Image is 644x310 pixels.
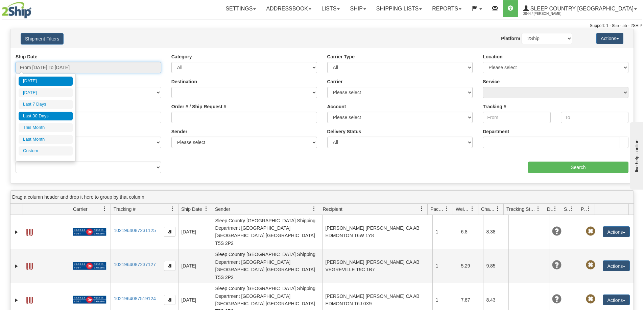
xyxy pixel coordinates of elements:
span: Weight [456,206,470,213]
label: Tracking # [483,103,506,110]
img: 20 - Canada Post [73,295,106,304]
img: 20 - Canada Post [73,262,106,270]
li: Last 30 Days [19,112,73,121]
a: Ship [345,0,371,17]
label: Department [483,128,509,135]
span: Delivery Status [547,206,553,213]
label: Ship Date [16,53,38,60]
li: [DATE] [19,88,73,97]
li: Last Month [19,135,73,144]
td: 8.38 [483,215,508,249]
span: Pickup Not Assigned [586,260,595,270]
span: Ship Date [181,206,202,213]
a: Tracking # filter column settings [167,203,178,215]
a: Shipment Issues filter column settings [566,203,578,215]
td: [PERSON_NAME] [PERSON_NAME] CA AB VEGREVILLE T9C 1B7 [322,249,432,283]
label: Sender [171,128,187,135]
label: Category [171,53,192,60]
a: 1021964087231125 [114,228,156,233]
label: Account [327,103,346,110]
a: Recipient filter column settings [416,203,427,215]
label: Carrier Type [327,53,355,60]
label: Service [483,78,500,85]
input: Search [528,162,628,173]
span: Unknown [552,260,562,270]
span: Pickup Status [581,206,587,213]
td: 5.29 [458,249,483,283]
button: Actions [596,33,623,44]
button: Copy to clipboard [164,227,175,237]
a: 1021964087237127 [114,262,156,267]
span: Unknown [552,227,562,236]
span: Pickup Not Assigned [586,294,595,304]
a: Expand [13,229,20,235]
a: Delivery Status filter column settings [549,203,561,215]
a: Expand [13,263,20,270]
span: Unknown [552,294,562,304]
td: 6.8 [458,215,483,249]
a: Packages filter column settings [441,203,453,215]
a: Weight filter column settings [467,203,478,215]
a: Lists [316,0,345,17]
label: Order # / Ship Request # [171,103,226,110]
div: grid grouping header [10,191,634,204]
label: Platform [501,35,520,42]
label: Destination [171,78,197,85]
td: [PERSON_NAME] [PERSON_NAME] CA AB EDMONTON T6W 1Y8 [322,215,432,249]
a: Label [26,294,33,305]
td: Sleep Country [GEOGRAPHIC_DATA] Shipping Department [GEOGRAPHIC_DATA] [GEOGRAPHIC_DATA] [GEOGRAPH... [212,215,322,249]
li: Last 7 Days [19,100,73,109]
img: 20 - Canada Post [73,228,106,236]
button: Actions [603,260,630,271]
label: Location [483,53,502,60]
span: Tracking Status [506,206,536,213]
a: Tracking Status filter column settings [532,203,544,215]
img: logo2044.jpg [2,2,31,19]
iframe: chat widget [628,120,643,189]
a: Charge filter column settings [492,203,503,215]
a: 1021964087519124 [114,296,156,301]
span: Tracking # [114,206,136,213]
label: Carrier [327,78,343,85]
td: 9.85 [483,249,508,283]
td: 1 [432,215,458,249]
span: Pickup Not Assigned [586,227,595,236]
span: Shipment Issues [564,206,570,213]
button: Copy to clipboard [164,295,175,305]
a: Ship Date filter column settings [200,203,212,215]
span: 2044 / [PERSON_NAME] [523,10,574,17]
label: Delivery Status [327,128,361,135]
a: Label [26,226,33,237]
button: Actions [603,226,630,237]
td: [DATE] [178,215,212,249]
span: Packages [430,206,445,213]
span: Charge [481,206,495,213]
td: [DATE] [178,249,212,283]
a: Pickup Status filter column settings [583,203,595,215]
a: Carrier filter column settings [99,203,111,215]
a: Addressbook [261,0,316,17]
input: From [483,112,550,123]
input: To [561,112,628,123]
a: Shipping lists [371,0,427,17]
div: Support: 1 - 855 - 55 - 2SHIP [2,23,642,29]
span: Carrier [73,206,88,213]
button: Copy to clipboard [164,261,175,271]
td: 1 [432,249,458,283]
a: Reports [427,0,467,17]
button: Actions [603,294,630,305]
a: Sender filter column settings [308,203,320,215]
a: Expand [13,297,20,304]
span: Sender [215,206,230,213]
div: live help - online [5,6,63,11]
span: Sleep Country [GEOGRAPHIC_DATA] [529,6,634,11]
li: Custom [19,146,73,156]
button: Shipment Filters [21,33,64,45]
li: This Month [19,123,73,132]
a: Settings [220,0,261,17]
a: Label [26,260,33,271]
li: [DATE] [19,77,73,86]
span: Recipient [323,206,342,213]
a: Sleep Country [GEOGRAPHIC_DATA] 2044 / [PERSON_NAME] [518,0,642,17]
td: Sleep Country [GEOGRAPHIC_DATA] Shipping Department [GEOGRAPHIC_DATA] [GEOGRAPHIC_DATA] [GEOGRAPH... [212,249,322,283]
